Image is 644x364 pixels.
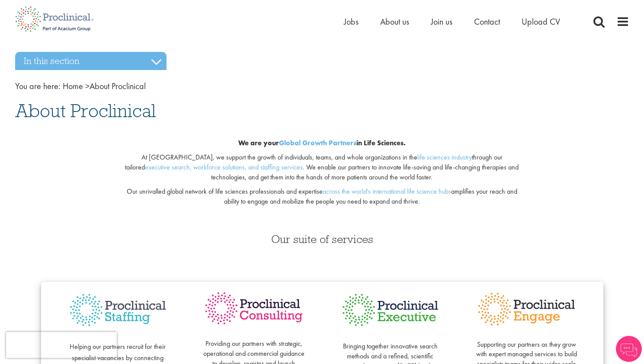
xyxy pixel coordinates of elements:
[15,52,167,70] h3: In this section
[380,16,409,27] a: About us
[431,16,452,27] a: Join us
[476,291,577,328] img: Proclinical Engage
[119,187,525,207] p: Our unrivalled global network of life sciences professionals and expertise amplifies your reach a...
[340,291,441,329] img: Proclinical Executive
[344,16,359,27] a: Jobs
[323,187,451,196] a: across the world's international life science hubs
[15,80,61,92] span: You are here:
[616,336,642,362] img: Chatbot
[63,80,83,92] a: breadcrumb link to Home
[279,138,356,147] a: Global Growth Partners
[85,80,90,92] span: >
[203,291,305,326] img: Proclinical Consulting
[474,16,500,27] a: Contact
[67,291,169,330] img: Proclinical Staffing
[522,16,560,27] a: Upload CV
[63,80,146,92] span: About Proclinical
[15,233,629,245] h3: Our suite of services
[417,153,472,162] a: life sciences industry
[119,153,525,182] p: At [GEOGRAPHIC_DATA], we support the growth of individuals, teams, and whole organizations in the...
[145,163,303,172] a: executive search, workforce solutions, and staffing services
[15,99,156,122] span: About Proclinical
[6,332,117,358] iframe: reCAPTCHA
[238,138,406,147] b: We are your in Life Sciences.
